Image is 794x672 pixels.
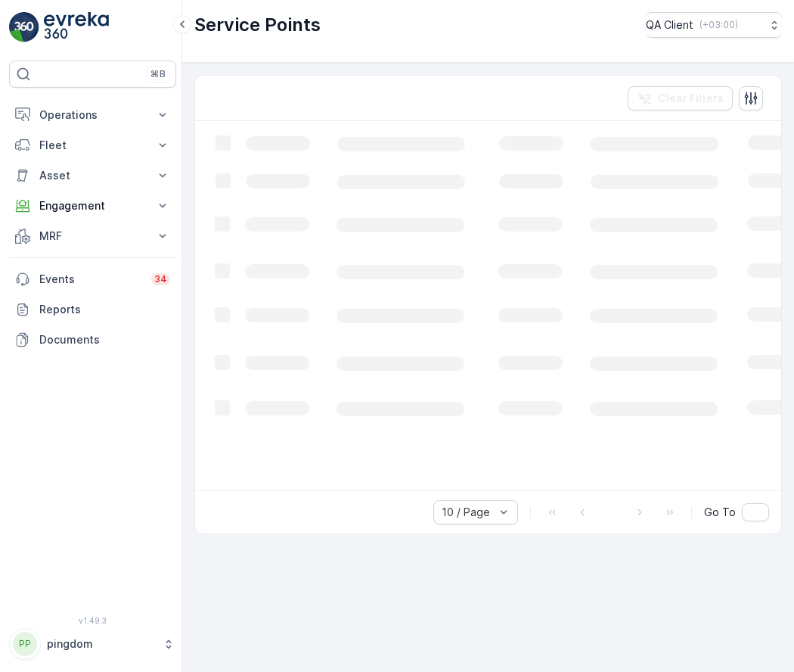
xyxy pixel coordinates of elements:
p: Engagement [39,198,146,213]
div: PP [13,632,37,656]
p: Clear Filters [658,91,724,106]
img: logo_light-DOdMpM7g.png [44,12,109,42]
a: Events34 [9,264,176,294]
button: Clear Filters [628,86,733,110]
p: Service Points [194,13,321,37]
p: Fleet [39,138,146,153]
button: MRF [9,221,176,251]
p: 34 [154,273,167,285]
button: PPpingdom [9,628,176,660]
p: ( +03:00 ) [699,19,738,31]
p: QA Client [646,17,693,33]
p: Events [39,272,142,287]
a: Documents [9,325,176,355]
p: Documents [39,332,170,347]
button: Engagement [9,191,176,221]
button: Fleet [9,130,176,160]
button: Asset [9,160,176,191]
p: Reports [39,302,170,317]
img: logo [9,12,39,42]
span: v 1.49.3 [9,616,176,625]
button: QA Client(+03:00) [646,12,782,38]
button: Operations [9,100,176,130]
p: ⌘B [150,68,166,80]
span: Go To [704,505,736,520]
p: MRF [39,229,146,244]
p: pingdom [47,636,155,652]
p: Operations [39,107,146,123]
a: Reports [9,294,176,325]
p: Asset [39,168,146,183]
